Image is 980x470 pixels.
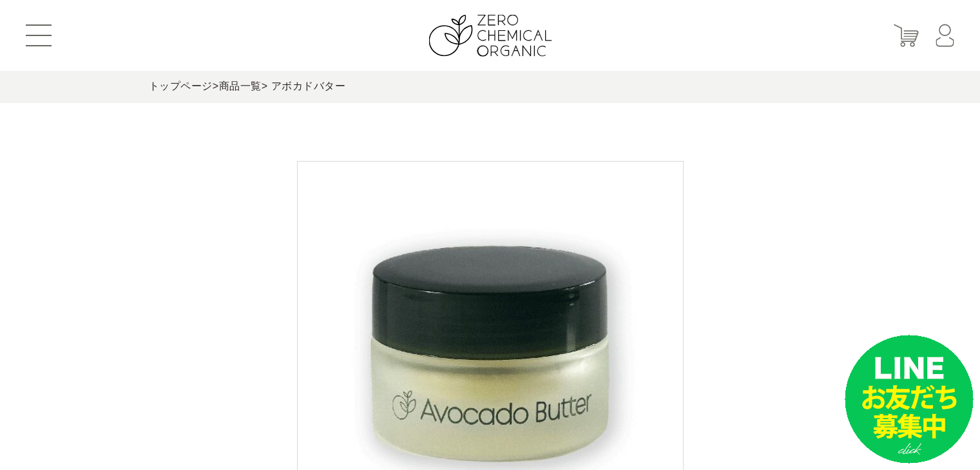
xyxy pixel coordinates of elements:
img: ZERO CHEMICAL ORGANIC [428,15,552,57]
img: マイページ [936,24,954,47]
img: カート [894,24,919,47]
a: 商品一覧 [219,80,262,91]
img: small_line.png [845,335,974,464]
a: トップページ [149,80,213,91]
div: > > アボカドバター [149,71,832,103]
